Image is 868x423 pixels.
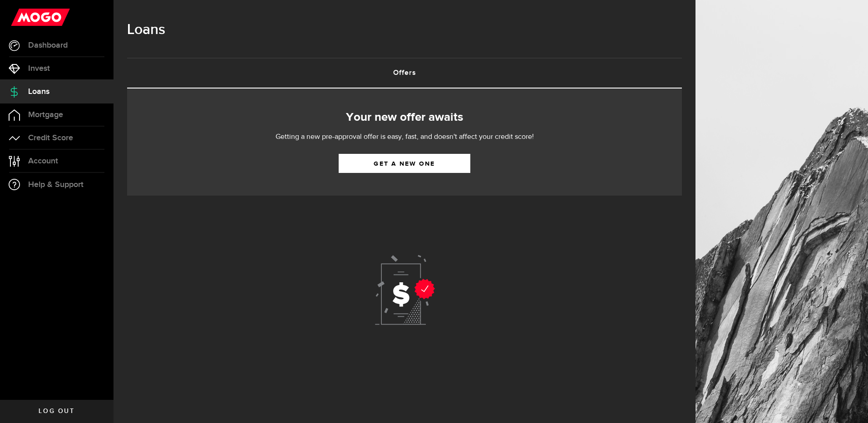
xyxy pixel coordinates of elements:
[28,134,73,142] span: Credit Score
[127,58,682,89] ul: Tabs Navigation
[339,154,470,173] a: Get a new one
[28,157,58,165] span: Account
[830,385,868,423] iframe: LiveChat chat widget
[28,111,63,119] span: Mortgage
[248,132,561,143] p: Getting a new pre-approval offer is easy, fast, and doesn't affect your credit score!
[28,181,84,189] span: Help & Support
[141,108,668,127] h2: Your new offer awaits
[28,88,49,96] span: Loans
[39,408,74,414] span: Log out
[127,18,682,42] h1: Loans
[28,64,50,73] span: Invest
[28,41,68,49] span: Dashboard
[127,59,682,88] a: Offers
